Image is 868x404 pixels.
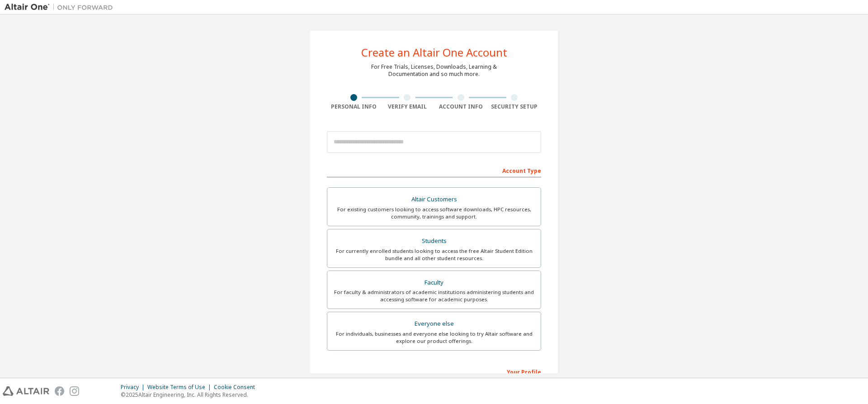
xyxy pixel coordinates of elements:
div: Students [333,235,535,247]
div: For currently enrolled students looking to access the free Altair Student Edition bundle and all ... [333,247,535,262]
div: Everyone else [333,318,535,330]
div: For faculty & administrators of academic institutions administering students and accessing softwa... [333,289,535,303]
div: Account Type [327,163,541,177]
div: Faculty [333,276,535,289]
div: Verify Email [381,103,434,110]
div: Website Terms of Use [147,384,214,391]
div: Personal Info [327,103,381,110]
img: altair_logo.svg [3,386,49,396]
img: Altair One [5,3,118,12]
div: Cookie Consent [214,384,260,391]
div: For individuals, businesses and everyone else looking to try Altair software and explore our prod... [333,330,535,345]
div: Security Setup [488,103,542,110]
div: Privacy [121,384,147,391]
div: Altair Customers [333,193,535,206]
p: © 2025 Altair Engineering, Inc. All Rights Reserved. [121,391,260,399]
div: Create an Altair One Account [361,47,507,58]
div: For Free Trials, Licenses, Downloads, Learning & Documentation and so much more. [371,63,497,78]
img: instagram.svg [70,386,79,396]
div: Your Profile [327,364,541,379]
img: facebook.svg [55,386,64,396]
div: For existing customers looking to access software downloads, HPC resources, community, trainings ... [333,206,535,220]
div: Account Info [434,103,488,110]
